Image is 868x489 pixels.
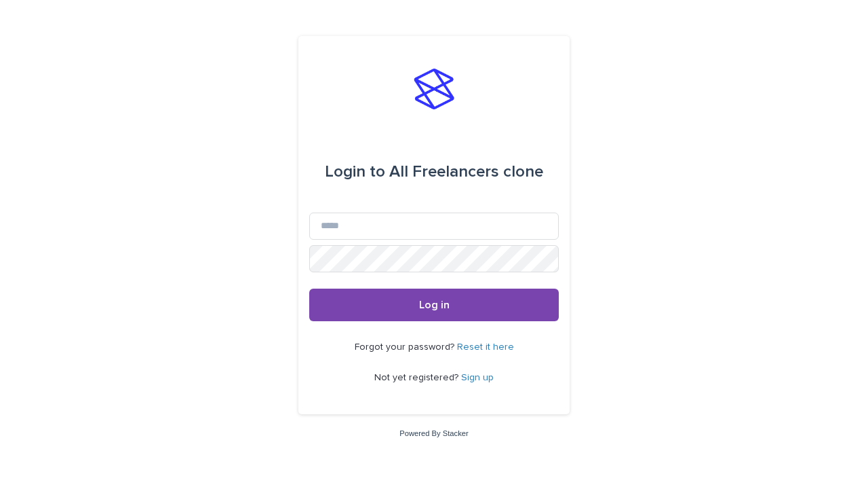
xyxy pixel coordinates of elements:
[419,300,450,310] span: Log in
[355,342,457,352] span: Forgot your password?
[414,69,454,109] img: stacker-logo-s-only.png
[374,373,461,382] span: Not yet registered?
[309,289,559,321] button: Log in
[461,373,494,382] a: Sign up
[325,153,543,191] div: All Freelancers clone
[457,342,514,352] a: Reset it here
[399,429,468,437] a: Powered By Stacker
[325,164,385,180] span: Login to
